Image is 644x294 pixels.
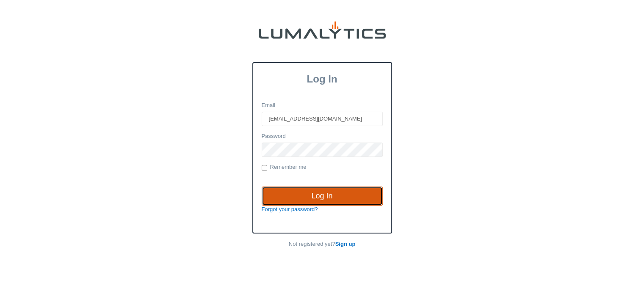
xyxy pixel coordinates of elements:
[262,132,286,140] label: Password
[262,206,318,212] a: Forgot your password?
[262,163,307,172] label: Remember me
[262,187,383,206] input: Log In
[262,165,267,170] input: Remember me
[253,73,391,85] h3: Log In
[252,240,392,248] p: Not registered yet?
[335,241,356,247] a: Sign up
[259,21,386,39] img: lumalytics-black-e9b537c871f77d9ce8d3a6940f85695cd68c596e3f819dc492052d1098752254.png
[262,102,276,110] label: Email
[262,112,383,126] input: Email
